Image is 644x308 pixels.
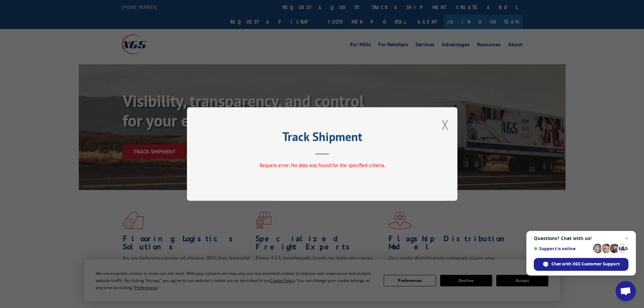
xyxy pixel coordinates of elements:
button: Close modal [442,116,449,134]
h2: Track Shipment [221,132,424,145]
div: Open chat [616,281,636,301]
span: Request error: No data was found for the specified criteria. [259,162,385,168]
span: Chat with XGS Customer Support [551,261,620,267]
span: Questions? Chat with us! [534,236,628,241]
span: Support is online [534,246,591,251]
div: Chat with XGS Customer Support [534,258,628,271]
span: Close chat [623,234,631,242]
